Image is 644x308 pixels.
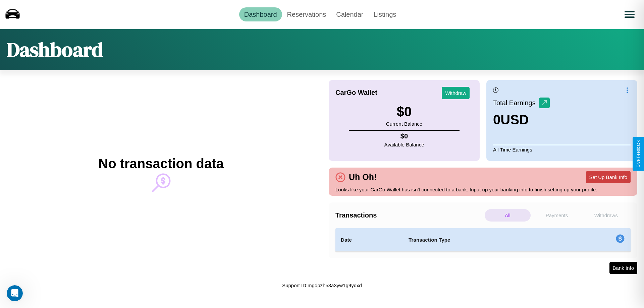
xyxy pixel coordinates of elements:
[636,140,641,168] div: Give Feedback
[386,104,422,119] h3: $ 0
[335,89,377,97] h4: CarGo Wallet
[493,145,631,154] p: All Time Earnings
[341,236,398,244] h4: Date
[493,112,550,127] h3: 0 USD
[368,7,401,21] a: Listings
[331,7,368,21] a: Calendar
[534,209,580,222] p: Payments
[442,87,470,99] button: Withdraw
[335,228,631,252] table: simple table
[335,211,483,219] h4: Transactions
[239,7,282,21] a: Dashboard
[409,236,561,244] h4: Transaction Type
[282,281,362,290] p: Support ID: mgdpzh53a3yw1g9ydxd
[620,5,639,24] button: Open menu
[493,97,539,109] p: Total Earnings
[609,262,637,274] button: Bank Info
[384,132,424,140] h4: $ 0
[7,285,23,301] iframe: Intercom live chat
[384,140,424,149] p: Available Balance
[98,156,223,171] h2: No transaction data
[335,185,631,194] p: Looks like your CarGo Wallet has isn't connected to a bank. Input up your banking info to finish ...
[386,119,422,128] p: Current Balance
[7,36,103,63] h1: Dashboard
[583,209,629,222] p: Withdraws
[282,7,331,21] a: Reservations
[586,171,631,183] button: Set Up Bank Info
[485,209,531,222] p: All
[345,172,380,182] h4: Uh Oh!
